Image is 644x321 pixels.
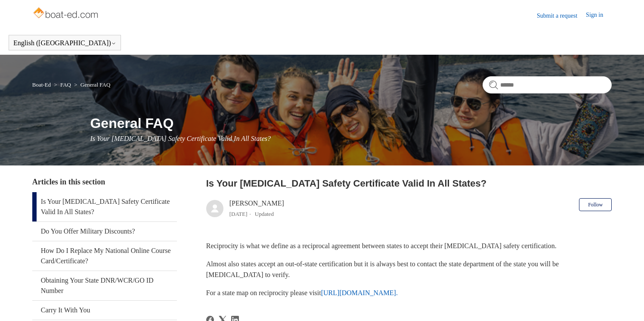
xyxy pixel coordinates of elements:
[537,11,586,20] a: Submit a request
[32,178,105,186] span: Articles in this section
[32,5,101,22] img: Boat-Ed Help Center home page
[32,81,53,88] li: Boat-Ed
[615,292,638,315] div: Live chat
[206,259,612,280] p: Almost also states accept an out-of-state certification but it is always best to contact the stat...
[483,76,612,93] input: Search
[255,211,274,217] li: Updated
[13,39,116,47] button: English ([GEOGRAPHIC_DATA])
[90,113,612,134] h1: General FAQ
[32,241,177,271] a: How Do I Replace My National Online Course Card/Certificate?
[32,222,177,241] a: Do You Offer Military Discounts?
[32,192,177,221] a: Is Your [MEDICAL_DATA] Safety Certificate Valid In All States?
[206,240,612,252] p: Reciprocity is what we define as a reciprocal agreement between states to accept their [MEDICAL_D...
[229,198,284,219] div: [PERSON_NAME]
[72,81,110,88] li: General FAQ
[60,81,71,88] a: FAQ
[52,81,72,88] li: FAQ
[206,176,612,190] h2: Is Your Boating Safety Certificate Valid In All States?
[32,81,51,88] a: Boat-Ed
[206,287,612,299] p: For a state map on reciprocity please visit
[90,135,271,142] span: Is Your [MEDICAL_DATA] Safety Certificate Valid In All States?
[321,289,398,296] a: [URL][DOMAIN_NAME].
[32,301,177,320] a: Carry It With You
[586,10,612,21] a: Sign in
[32,271,177,300] a: Obtaining Your State DNR/WCR/GO ID Number
[229,211,248,217] time: 03/01/2024, 16:48
[80,81,110,88] a: General FAQ
[579,198,612,211] button: Follow Article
